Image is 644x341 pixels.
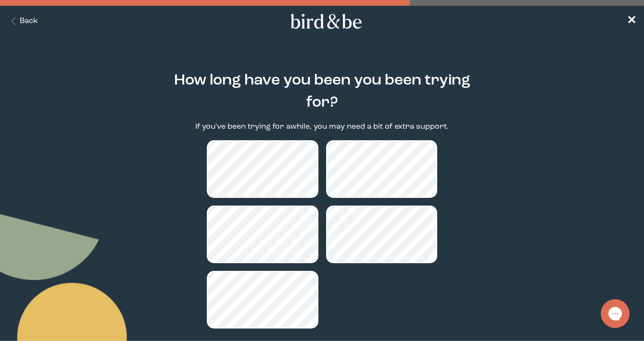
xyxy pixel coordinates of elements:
[627,15,636,27] span: ✕
[8,16,38,27] button: Back Button
[169,70,476,114] h2: How long have you been you been trying for?
[627,13,636,30] a: ✕
[596,296,634,331] iframe: Gorgias live chat messenger
[195,122,449,133] p: If you've been trying for awhile, you may need a bit of extra support.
